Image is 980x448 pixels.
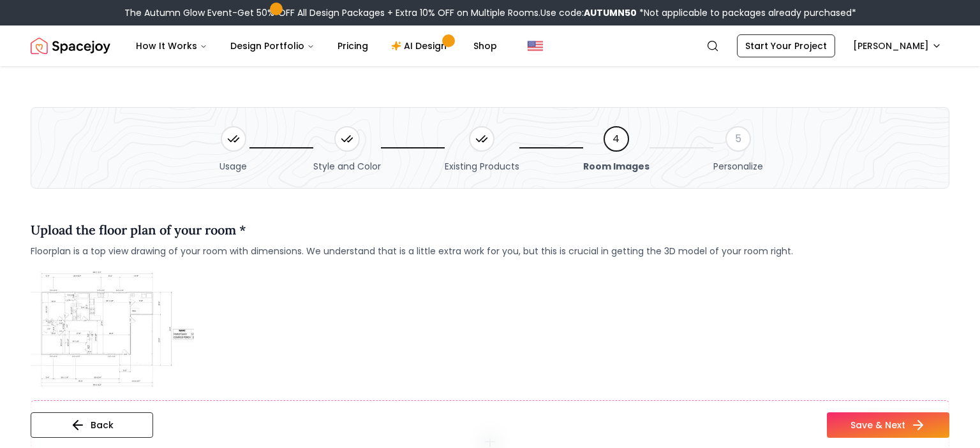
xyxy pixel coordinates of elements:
[528,38,543,54] img: United States
[313,160,381,173] span: Style and Color
[737,34,835,57] a: Start Your Project
[220,33,325,59] button: Design Portfolio
[540,6,637,19] span: Use code:
[445,160,519,173] span: Existing Products
[31,220,793,240] h4: Upload the floor plan of your room *
[827,412,949,438] button: Save & Next
[219,160,247,173] span: Usage
[584,6,637,19] b: AUTUMN50
[725,126,751,152] div: 5
[31,412,153,438] button: Back
[31,25,949,66] nav: Global
[604,126,629,152] div: 4
[124,6,856,19] div: The Autumn Glow Event-Get 50% OFF All Design Packages + Extra 10% OFF on Multiple Rooms.
[583,160,650,173] span: Room Images
[845,34,949,57] button: [PERSON_NAME]
[126,33,507,59] nav: Main
[31,245,793,257] span: Floorplan is a top view drawing of your room with dimensions. We understand that is a little extr...
[31,33,110,59] a: Spacejoy
[713,160,763,173] span: Personalize
[637,6,856,19] span: *Not applicable to packages already purchased*
[31,268,194,390] img: Guide image
[381,33,461,59] a: AI Design
[126,33,218,59] button: How It Works
[327,33,378,59] a: Pricing
[463,33,507,59] a: Shop
[31,33,110,59] img: Spacejoy Logo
